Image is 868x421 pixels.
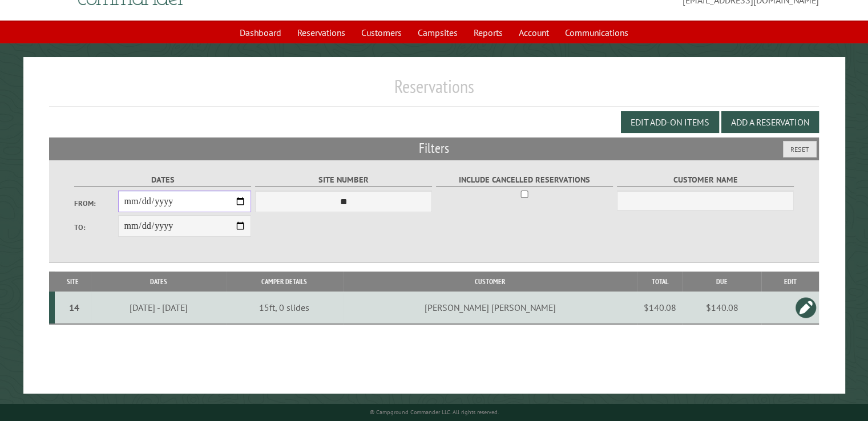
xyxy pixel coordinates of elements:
label: Include Cancelled Reservations [436,173,613,187]
label: Customer Name [617,173,794,187]
button: Reset [783,141,817,157]
th: Site [55,272,91,292]
td: 15ft, 0 slides [226,292,344,324]
th: Camper Details [226,272,344,292]
a: Customers [354,22,409,43]
th: Due [683,272,761,292]
a: Dashboard [233,22,288,43]
label: Dates [74,173,252,187]
label: Site Number [255,173,433,187]
small: © Campground Commander LLC. All rights reserved. [370,408,499,416]
td: $140.08 [637,292,683,324]
h2: Filters [49,137,819,159]
th: Dates [91,272,226,292]
label: To: [74,222,119,233]
a: Campsites [411,22,465,43]
th: Edit [761,272,819,292]
th: Customer [343,272,637,292]
a: Communications [558,22,635,43]
a: Account [512,22,556,43]
td: [PERSON_NAME] [PERSON_NAME] [343,292,637,324]
td: $140.08 [683,292,761,324]
th: Total [637,272,683,292]
label: From: [74,198,119,209]
a: Reservations [290,22,352,43]
div: [DATE] - [DATE] [93,302,224,313]
button: Add a Reservation [721,111,819,133]
div: 14 [59,302,89,313]
a: Reports [467,22,510,43]
h1: Reservations [49,75,819,107]
button: Edit Add-on Items [621,111,719,133]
